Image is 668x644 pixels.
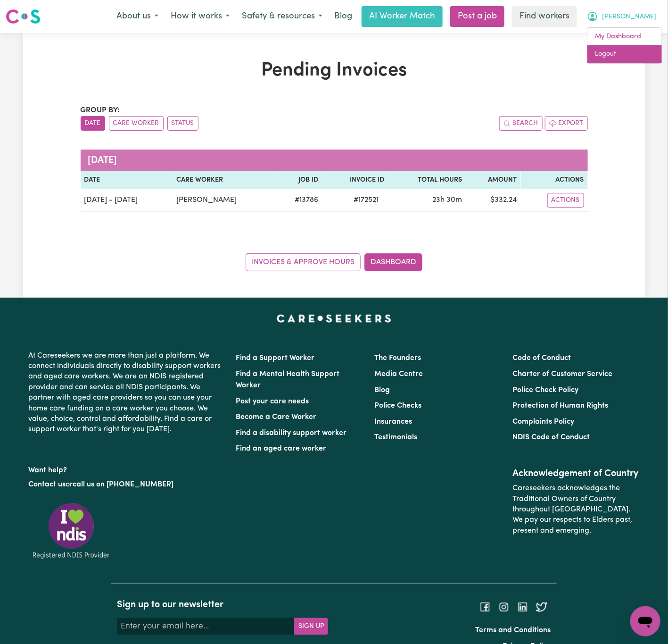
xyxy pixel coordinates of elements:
[536,603,547,611] a: Follow Careseekers on Twitter
[512,370,612,378] a: Charter of Customer Service
[236,370,340,389] a: Find a Mental Health Support Worker
[581,7,662,26] button: My Account
[374,354,421,362] a: The Founders
[236,429,347,437] a: Find a disability support worker
[450,6,504,27] a: Post a job
[110,7,165,26] button: About us
[547,193,584,208] button: Actions
[512,386,578,394] a: Police Check Policy
[236,398,309,405] a: Post your care needs
[277,315,391,322] a: Careseekers home page
[374,370,423,378] a: Media Centre
[587,27,662,64] div: My Account
[322,171,388,189] th: Invoice ID
[236,354,315,362] a: Find a Support Worker
[109,116,164,131] button: sort invoices by care worker
[236,7,329,26] button: Safety & resources
[374,434,417,441] a: Testimonials
[117,599,328,611] h2: Sign up to our newsletter
[466,189,521,212] td: $ 332.24
[512,434,590,441] a: NDIS Code of Conduct
[236,445,327,452] a: Find an aged care worker
[29,347,225,439] p: At Careseekers we are more than just a platform. We connect individuals directly to disability su...
[81,59,588,82] h1: Pending Invoices
[512,6,577,27] a: Find workers
[517,603,528,611] a: Follow Careseekers on LinkedIn
[512,468,639,479] h2: Acknowledgement of Country
[587,45,662,63] a: Logout
[521,171,588,189] th: Actions
[236,413,317,421] a: Become a Care Worker
[117,618,295,635] input: Enter your email here...
[275,189,322,212] td: # 13786
[587,28,662,46] a: My Dashboard
[29,481,66,488] a: Contact us
[73,481,174,488] a: call us on [PHONE_NUMBER]
[499,116,543,131] button: Search
[466,171,521,189] th: Amount
[29,502,114,560] img: Registered NDIS provider
[173,189,275,212] td: [PERSON_NAME]
[374,418,412,426] a: Insurances
[602,12,656,22] span: [PERSON_NAME]
[329,6,358,27] a: Blog
[81,189,173,212] td: [DATE] - [DATE]
[630,606,660,636] iframe: Button to launch messaging window
[374,402,421,410] a: Police Checks
[294,618,328,635] button: Subscribe
[167,116,198,131] button: sort invoices by paid status
[479,603,491,611] a: Follow Careseekers on Facebook
[81,116,105,131] button: sort invoices by date
[362,6,443,27] a: AI Worker Match
[6,6,41,27] a: Careseekers logo
[498,603,510,611] a: Follow Careseekers on Instagram
[81,171,173,189] th: Date
[374,386,390,394] a: Blog
[545,116,588,131] button: Export
[29,476,225,493] p: or
[165,7,236,26] button: How it works
[81,107,120,114] span: Group by:
[433,196,462,204] span: 23 hours 30 minutes
[512,479,639,540] p: Careseekers acknowledges the Traditional Owners of Country throughout [GEOGRAPHIC_DATA]. We pay o...
[275,171,322,189] th: Job ID
[388,171,466,189] th: Total Hours
[246,253,361,271] a: Invoices & Approve Hours
[29,461,225,476] p: Want help?
[512,354,571,362] a: Code of Conduct
[6,8,41,25] img: Careseekers logo
[348,194,384,206] span: # 172521
[173,171,275,189] th: Care Worker
[512,418,574,426] a: Complaints Policy
[476,627,551,634] a: Terms and Conditions
[364,253,422,271] a: Dashboard
[512,402,608,410] a: Protection of Human Rights
[81,150,588,171] caption: [DATE]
